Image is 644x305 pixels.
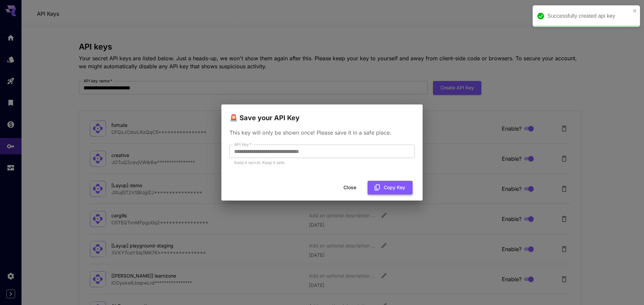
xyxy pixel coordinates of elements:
[234,159,410,166] p: Keep it secret. Keep it safe.
[229,129,415,137] p: This key will only be shown once! Please save it in a safe place.
[547,12,631,20] div: Successfully created api key
[221,104,423,123] h2: 🚨 Save your API Key
[234,142,252,147] label: API Key
[335,181,365,195] button: Close
[368,181,413,195] button: Copy Key
[633,8,637,13] button: close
